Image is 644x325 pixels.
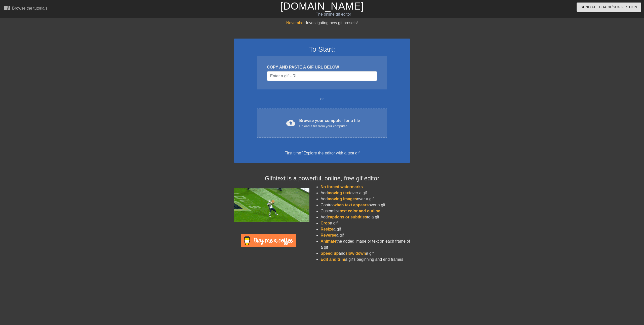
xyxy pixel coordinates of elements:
[4,5,10,11] span: menu_book
[4,5,49,13] a: Browse the tutorials!
[267,64,377,70] div: COPY AND PASTE A GIF URL BELOW
[286,118,295,127] span: cloud_upload
[320,190,410,196] li: Add over a gif
[320,226,410,232] li: a gif
[320,256,410,263] li: a gif's beginning and end frames
[320,208,410,214] li: Customize
[320,250,410,256] li: and a gif
[581,4,637,10] span: Send Feedback/Suggestion
[320,227,333,231] span: Resize
[241,234,296,247] img: Buy Me A Coffee
[320,239,336,243] span: Animate
[286,21,306,25] span: November:
[299,124,360,129] div: Upload a file from your computer
[320,220,410,226] li: a gif
[247,96,397,102] div: or
[320,232,410,238] li: a gif
[320,251,339,255] span: Speed up
[320,202,410,208] li: Control over a gif
[320,196,410,202] li: Add over a gif
[280,1,364,12] a: [DOMAIN_NAME]
[267,71,377,81] input: Username
[320,221,330,225] span: Crop
[320,233,336,237] span: Reverse
[340,209,380,213] span: text color and outline
[328,215,367,219] span: captions or subtitles
[334,203,369,207] span: when text appears
[240,150,404,156] div: First time?
[234,20,410,26] div: Investigating new gif presets!
[240,45,404,54] h3: To Start:
[577,3,641,12] button: Send Feedback/Suggestion
[328,197,357,201] span: moving images
[345,251,366,255] span: slow down
[328,191,350,195] span: moving text
[303,151,359,155] a: Explore the editor with a test gif
[320,185,363,189] span: No forced watermarks
[234,175,410,182] h4: Gifntext is a powerful, online, free gif editor
[299,118,360,129] div: Browse your computer for a file
[217,11,450,17] div: The online gif editor
[320,214,410,220] li: Add to a gif
[320,238,410,250] li: the added image or text on each frame of a gif
[234,188,309,222] img: football_small.gif
[320,257,345,262] span: Edit and trim
[12,6,49,10] div: Browse the tutorials!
